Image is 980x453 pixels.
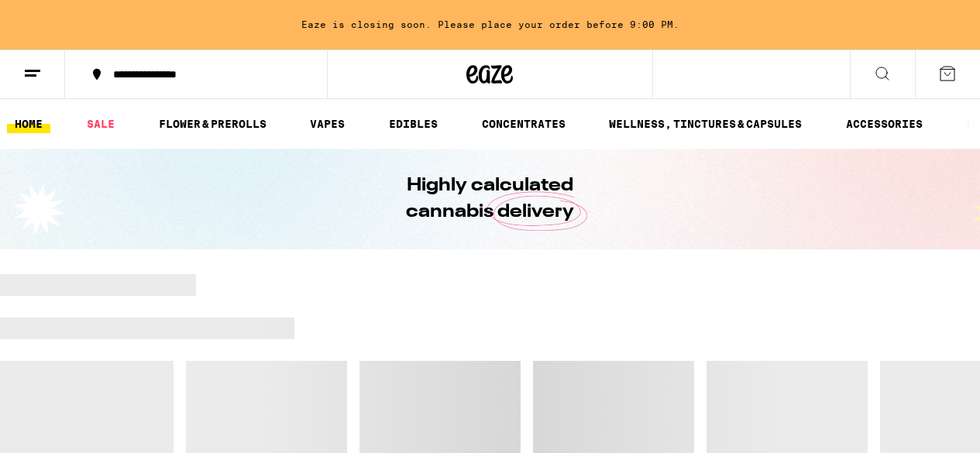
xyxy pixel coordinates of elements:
a: FLOWER & PREROLLS [151,115,274,133]
a: ACCESSORIES [838,115,930,133]
a: SALE [79,115,122,133]
a: HOME [7,115,50,133]
a: WELLNESS, TINCTURES & CAPSULES [601,115,810,133]
h1: Highly calculated cannabis delivery [363,173,618,225]
a: VAPES [302,115,352,133]
a: EDIBLES [381,115,445,133]
a: CONCENTRATES [474,115,573,133]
